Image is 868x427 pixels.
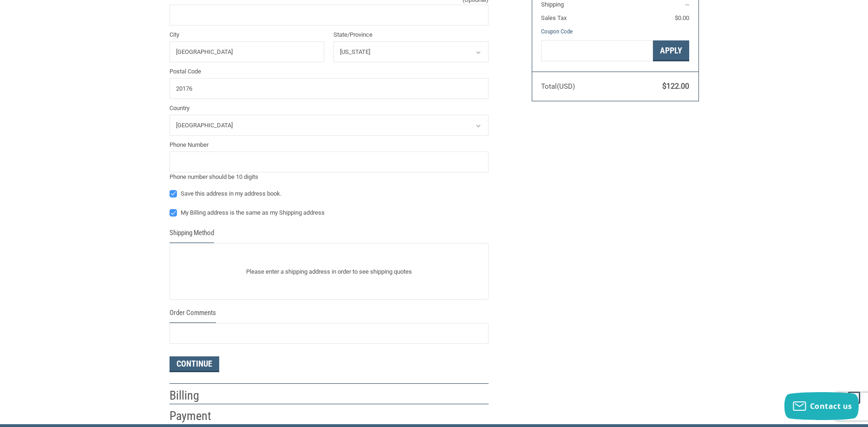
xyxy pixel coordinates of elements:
[333,30,489,39] label: State/Province
[170,263,488,281] p: Please enter a shipping address in order to see shipping quotes
[541,1,564,8] span: Shipping
[170,172,489,182] div: Phone number should be 10 digits
[170,30,325,39] label: City
[170,209,489,217] label: My Billing address is the same as my Shipping address
[541,28,573,35] a: Coupon Code
[810,401,852,411] span: Contact us
[170,140,489,150] label: Phone Number
[170,104,489,113] label: Country
[170,67,489,76] label: Postal Code
[675,14,689,21] span: $0.00
[170,228,214,243] legend: Shipping Method
[662,82,689,91] span: $122.00
[541,14,567,21] span: Sales Tax
[170,190,489,197] label: Save this address in my address book.
[653,40,689,61] button: Apply
[170,408,224,424] h2: Payment
[170,388,224,403] h2: Billing
[541,40,653,61] input: Gift Certificate or Coupon Code
[170,356,219,372] button: Continue
[170,308,216,323] legend: Order Comments
[784,392,859,420] button: Contact us
[685,1,689,8] span: --
[541,82,575,91] span: Total (USD)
